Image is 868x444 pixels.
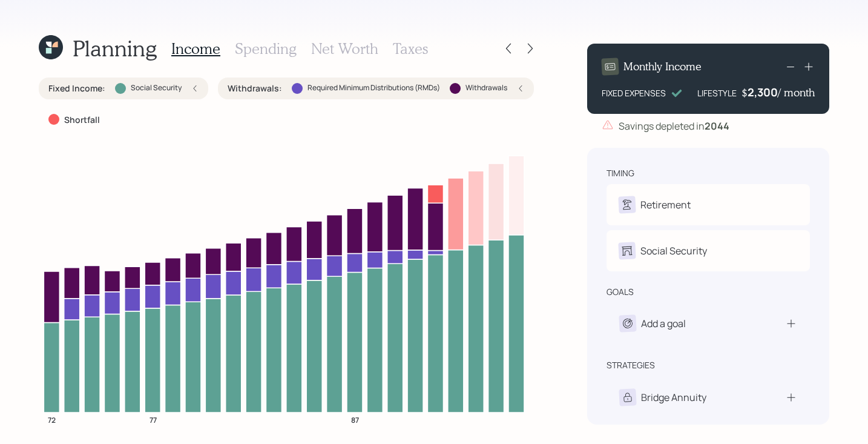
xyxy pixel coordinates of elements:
tspan: 72 [48,415,56,425]
h4: $ [741,86,748,99]
div: strategies [607,359,655,371]
tspan: 87 [351,415,359,425]
h4: / month [778,86,815,99]
div: Social Security [640,244,707,258]
h3: Net Worth [311,40,378,58]
div: Retirement [640,197,691,212]
label: Withdrawals : [228,82,282,94]
h3: Income [171,40,220,58]
label: Social Security [131,83,182,93]
div: LIFESTYLE [697,87,737,99]
div: Bridge Annuity [641,390,706,405]
label: Required Minimum Distributions (RMDs) [307,83,440,93]
label: Withdrawals [465,83,507,93]
div: 2,300 [748,85,778,99]
b: 2044 [705,119,729,133]
tspan: 77 [150,415,157,425]
h3: Taxes [393,40,428,58]
h4: Monthly Income [623,60,702,73]
div: FIXED EXPENSES [602,87,666,99]
div: Add a goal [641,316,686,331]
div: Savings depleted in [619,119,729,133]
div: timing [607,167,634,179]
h1: Planning [73,35,157,61]
label: Shortfall [64,114,100,126]
div: goals [607,286,634,298]
label: Fixed Income : [48,82,105,94]
h3: Spending [235,40,297,58]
